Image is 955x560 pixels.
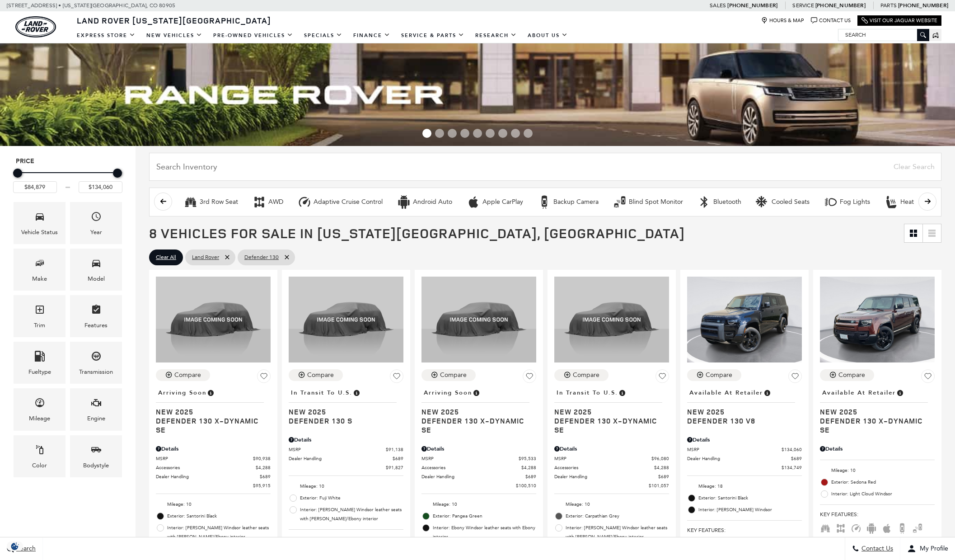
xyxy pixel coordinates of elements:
[706,371,732,379] div: Compare
[289,386,403,425] a: In Transit to U.S.New 2025Defender 130 S
[13,181,57,193] input: Minimum
[156,473,271,480] a: Dealer Handling $689
[256,464,271,471] span: $4,288
[34,395,45,414] span: Mileage
[433,512,536,521] span: Exterior: Pangea Green
[435,129,444,138] span: Go to slide 2
[820,416,928,434] span: Defender 130 X-Dynamic SE
[291,388,352,398] span: In Transit to U.S.
[713,198,741,206] div: Bluetooth
[158,388,206,398] span: Arriving Soon
[70,249,122,291] div: ModelModel
[791,455,802,462] span: $689
[519,455,536,462] span: $95,533
[167,512,271,521] span: Exterior: Santorini Black
[299,28,348,43] a: Specials
[511,129,520,138] span: Go to slide 8
[533,193,604,212] button: Backup CameraBackup Camera
[820,369,874,381] button: Compare Vehicle
[554,473,669,480] a: Dealer Handling $689
[687,407,795,416] span: New 2025
[448,129,457,138] span: Go to slide 3
[156,455,253,462] span: MSRP
[831,478,935,487] span: Exterior: Sedona Red
[421,416,529,434] span: Defender 130 X-Dynamic SE
[424,388,472,398] span: Arriving Soon
[885,195,898,209] div: Heated Seats
[289,455,393,462] span: Dealer Handling
[820,407,928,416] span: New 2025
[421,386,536,434] a: Arriving SoonNew 2025Defender 130 X-Dynamic SE
[32,461,47,471] div: Color
[289,436,403,444] div: Pricing Details - Defender 130 S
[289,277,403,362] img: 2025 Land Rover Defender 130 S
[289,455,403,462] a: Dealer Handling $689
[554,499,669,510] li: Mileage: 10
[87,414,105,424] div: Engine
[861,17,937,24] a: Visit Our Jaguar Website
[156,369,210,381] button: Compare Vehicle
[693,193,746,212] button: BluetoothBluetooth
[34,348,45,367] span: Fueltype
[300,494,403,503] span: Exterior: Fuji White
[687,277,802,362] img: 2025 Land Rover Defender 130 V8
[392,193,457,212] button: Android AutoAndroid Auto
[851,524,861,531] span: Adaptive Cruise Control
[916,545,948,553] span: My Profile
[524,129,533,138] span: Go to slide 9
[649,482,669,489] span: $101,057
[820,277,935,362] img: 2025 Land Rover Defender 130 X-Dynamic SE
[421,473,536,480] a: Dealer Handling $689
[687,525,802,535] span: Key Features :
[554,369,609,381] button: Compare Vehicle
[687,446,782,453] span: MSRP
[566,523,669,541] span: Interior: [PERSON_NAME] Windsor leather seats with [PERSON_NAME]/Ebony interior
[727,2,777,9] a: [PHONE_NUMBER]
[921,369,935,386] button: Save Vehicle
[192,252,219,263] span: Land Rover
[70,202,122,244] div: YearYear
[687,446,802,453] a: MSRP $134,060
[831,489,935,499] span: Interior: Light Cloud Windsor
[608,193,688,212] button: Blind Spot MonitorBlind Spot Monitor
[897,524,908,531] span: Backup Camera
[91,209,102,227] span: Year
[289,534,403,544] span: Key Features :
[687,455,791,462] span: Dealer Handling
[687,455,802,462] a: Dealer Handling $689
[179,193,243,212] button: 3rd Row Seat3rd Row Seat
[298,195,311,209] div: Adaptive Cruise Control
[289,416,397,425] span: Defender 130 S
[289,446,403,453] a: MSRP $91,138
[820,524,831,531] span: Third Row Seats
[554,455,669,462] a: MSRP $96,080
[421,455,536,462] a: MSRP $95,533
[473,129,482,138] span: Go to slide 5
[154,193,172,211] button: scroll left
[470,28,522,43] a: Research
[156,499,271,510] li: Mileage: 10
[618,388,626,398] span: Vehicle has shipped from factory of origin. Estimated time of delivery to Retailer is on average ...
[248,193,288,212] button: AWDAWD
[15,16,56,38] a: land-rover
[421,499,536,510] li: Mileage: 10
[289,446,386,453] span: MSRP
[15,16,56,38] img: Land Rover
[811,17,851,24] a: Contact Us
[554,464,669,471] a: Accessories $4,288
[174,371,201,379] div: Compare
[918,193,936,211] button: scroll right
[70,435,122,477] div: BodystyleBodystyle
[253,195,266,209] div: AWD
[83,461,109,471] div: Bodystyle
[244,252,279,263] span: Defender 130
[554,455,651,462] span: MSRP
[156,464,271,471] a: Accessories $4,288
[21,227,58,237] div: Vehicle Status
[820,465,935,476] li: Mileage: 10
[421,277,536,362] img: 2025 Land Rover Defender 130 X-Dynamic SE
[34,209,45,227] span: Vehicle
[516,482,536,489] span: $100,510
[698,195,711,209] div: Bluetooth
[687,369,741,381] button: Compare Vehicle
